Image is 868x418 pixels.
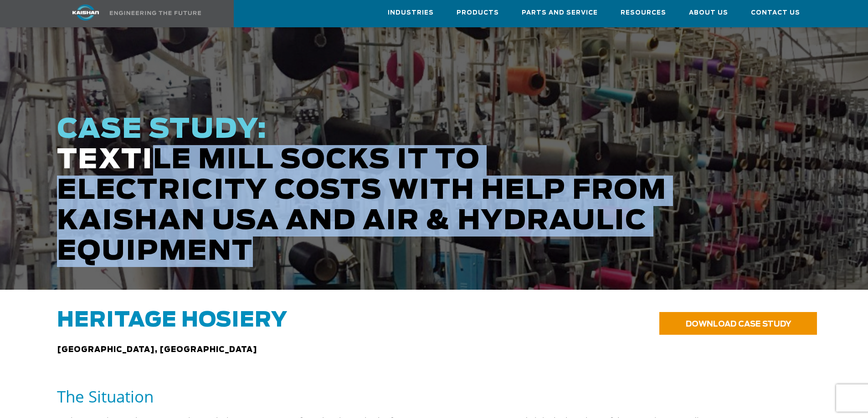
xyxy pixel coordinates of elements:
[751,0,800,25] a: Contact Us
[689,0,728,25] a: About Us
[659,312,817,335] a: DOWNLOAD CASE STUDY
[388,8,434,18] span: Industries
[522,8,598,18] span: Parts and Service
[621,0,666,25] a: Resources
[110,11,201,15] img: Engineering the future
[57,115,684,267] h1: TEXTILE MILL SOCKS IT TO ELECTRICITY COSTS WITH HELP FROM KAISHAN USA AND AIR & HYDRAULIC EQUIPMENT
[57,386,812,407] h5: The Situation
[522,0,598,25] a: Parts and Service
[388,0,434,25] a: Industries
[57,116,267,143] span: CASE STUDY:
[57,310,288,331] span: Heritage Hosiery
[689,8,728,18] span: About Us
[51,5,120,20] img: kaishan logo
[457,8,499,18] span: Products
[57,346,257,353] span: [GEOGRAPHIC_DATA], [GEOGRAPHIC_DATA]
[686,320,791,328] span: DOWNLOAD CASE STUDY
[621,8,666,18] span: Resources
[457,0,499,25] a: Products
[751,8,800,18] span: Contact Us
